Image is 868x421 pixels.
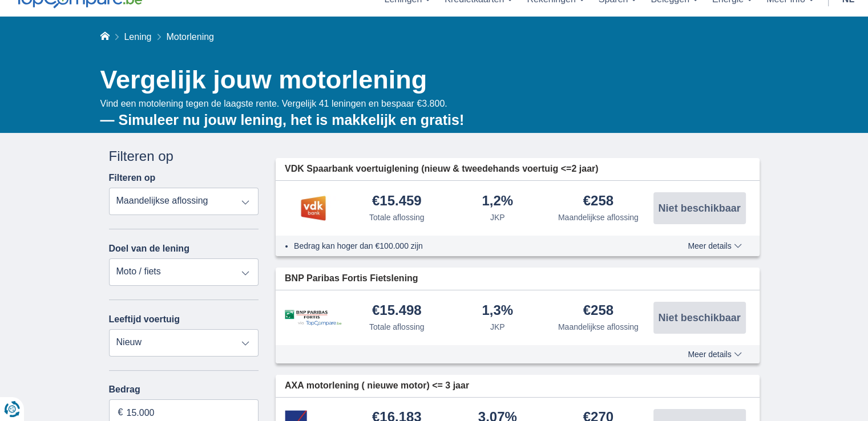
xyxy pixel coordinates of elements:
div: JKP [490,212,505,223]
a: Lening [124,32,151,42]
span: AXA motorlening ( nieuwe motor) <= 3 jaar [285,379,469,392]
div: Maandelijkse aflossing [558,321,639,333]
div: Vind een motolening tegen de laagste rente. Vergelijk 41 leningen en bespaar €3.800. [100,98,760,130]
button: Niet beschikbaar [653,192,746,224]
a: Home [100,32,110,42]
div: €258 [583,303,613,319]
div: 1,3% [482,303,513,319]
div: Totale aflossing [369,321,425,333]
span: BNP Paribas Fortis Fietslening [285,272,418,285]
div: Totale aflossing [369,212,425,223]
span: Motorlening [166,32,214,42]
span: VDK Spaarbank voertuiglening (nieuw & tweedehands voertuig <=2 jaar) [285,163,598,176]
div: €15.498 [372,303,422,319]
div: 1,2% [482,194,513,209]
label: Filteren op [109,173,156,183]
span: Meer details [688,242,741,250]
span: Niet beschikbaar [658,203,740,213]
div: €258 [583,194,613,209]
button: Niet beschikbaar [653,302,746,334]
label: Doel van de lening [109,244,189,254]
div: €15.459 [372,194,422,209]
li: Bedrag kan hoger dan €100.000 zijn [294,240,646,252]
img: product.pl.alt VDK bank [285,194,342,222]
button: Meer details [679,350,750,359]
button: Meer details [679,241,750,250]
h1: Vergelijk jouw motorlening [100,62,760,98]
div: Maandelijkse aflossing [558,212,639,223]
label: Leeftijd voertuig [109,314,180,325]
span: € [118,406,123,419]
span: Meer details [688,350,741,358]
div: JKP [490,321,505,333]
label: Bedrag [109,384,259,395]
b: — Simuleer nu jouw lening, het is makkelijk en gratis! [100,112,465,128]
div: Filteren op [109,147,259,166]
span: Niet beschikbaar [658,313,740,323]
img: product.pl.alt BNP Paribas Fortis [285,310,342,326]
